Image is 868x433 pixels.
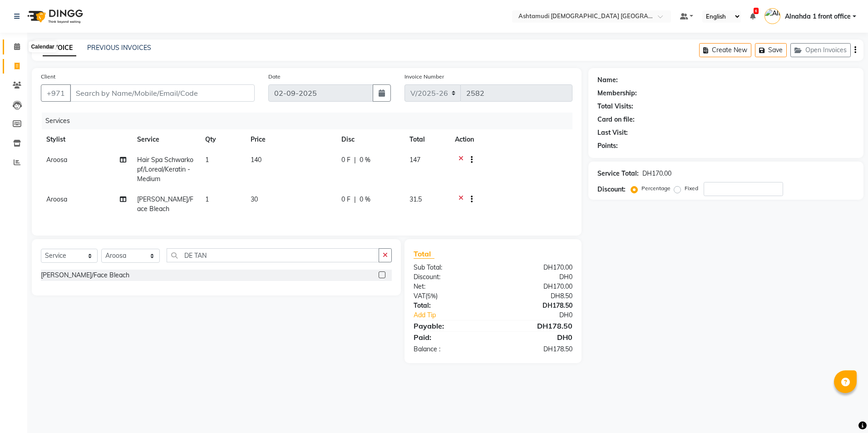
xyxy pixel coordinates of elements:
[790,43,851,57] button: Open Invoices
[354,155,356,165] span: |
[205,156,209,164] span: 1
[449,129,572,150] th: Action
[167,248,379,262] input: Search or Scan
[493,272,579,282] div: DH0
[427,292,436,300] span: 5%
[493,263,579,272] div: DH170.00
[764,8,780,24] img: Alnahda 1 front office
[404,129,449,150] th: Total
[685,184,698,192] label: Fixed
[493,320,579,331] div: DH178.50
[508,310,580,320] div: DH0
[200,129,245,150] th: Qty
[642,169,671,178] div: DH170.00
[360,155,370,165] span: 0 %
[41,84,71,102] button: +971
[414,249,434,259] span: Total
[268,73,281,81] label: Date
[41,271,129,280] div: [PERSON_NAME]/Face Bleach
[407,320,493,331] div: Payable:
[41,129,132,150] th: Stylist
[341,155,350,165] span: 0 F
[597,89,637,98] div: Membership:
[46,195,67,203] span: Aroosa
[785,12,851,21] span: Alnahda 1 front office
[597,128,628,138] div: Last Visit:
[251,195,258,203] span: 30
[137,195,193,213] span: [PERSON_NAME]/Face Bleach
[407,301,493,310] div: Total:
[41,73,55,81] label: Client
[251,156,261,164] span: 140
[354,195,356,204] span: |
[205,195,209,203] span: 1
[597,75,618,85] div: Name:
[407,272,493,282] div: Discount:
[407,263,493,272] div: Sub Total:
[750,12,755,20] a: 6
[137,156,193,183] span: Hair Spa Schwarkopf/Loreal/Keratin - Medium
[404,73,444,81] label: Invoice Number
[597,115,635,124] div: Card on file:
[407,291,493,301] div: ( )
[597,102,633,111] div: Total Visits:
[754,8,759,14] span: 6
[493,291,579,301] div: DH8.50
[493,344,579,354] div: DH178.50
[42,113,579,129] div: Services
[641,184,671,192] label: Percentage
[407,310,508,320] a: Add Tip
[493,301,579,310] div: DH178.50
[597,169,639,178] div: Service Total:
[597,141,618,151] div: Points:
[407,344,493,354] div: Balance :
[407,332,493,343] div: Paid:
[132,129,200,150] th: Service
[755,43,787,57] button: Save
[493,282,579,291] div: DH170.00
[360,195,370,204] span: 0 %
[493,332,579,343] div: DH0
[341,195,350,204] span: 0 F
[87,44,151,52] a: PREVIOUS INVOICES
[409,156,420,164] span: 147
[699,43,751,57] button: Create New
[414,292,425,300] span: Vat
[46,156,67,164] span: Aroosa
[245,129,336,150] th: Price
[336,129,404,150] th: Disc
[597,185,626,194] div: Discount:
[70,84,255,102] input: Search by Name/Mobile/Email/Code
[29,41,56,52] div: Calendar
[23,4,85,29] img: logo
[407,282,493,291] div: Net:
[409,195,422,203] span: 31.5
